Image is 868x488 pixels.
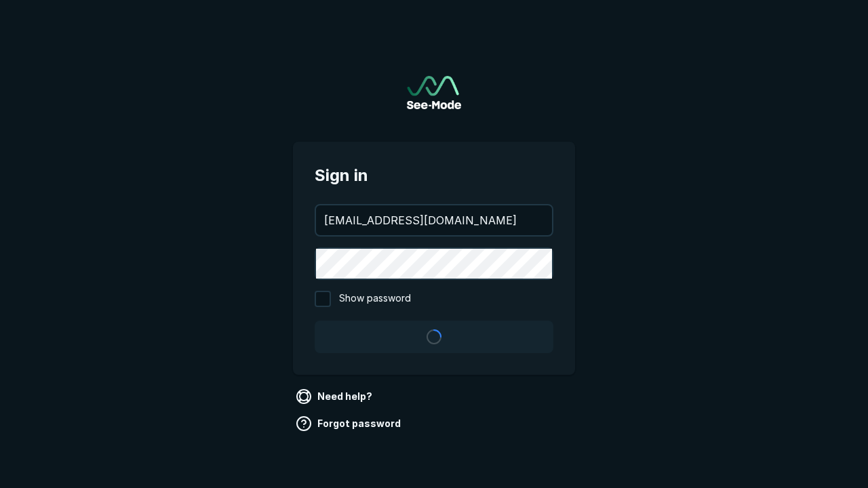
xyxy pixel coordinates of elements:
a: Need help? [293,386,378,407]
span: Sign in [315,163,553,188]
span: Show password [339,291,411,307]
img: See-Mode Logo [407,76,461,109]
input: your@email.com [316,205,552,235]
a: Forgot password [293,413,406,434]
a: Go to sign in [407,76,461,109]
